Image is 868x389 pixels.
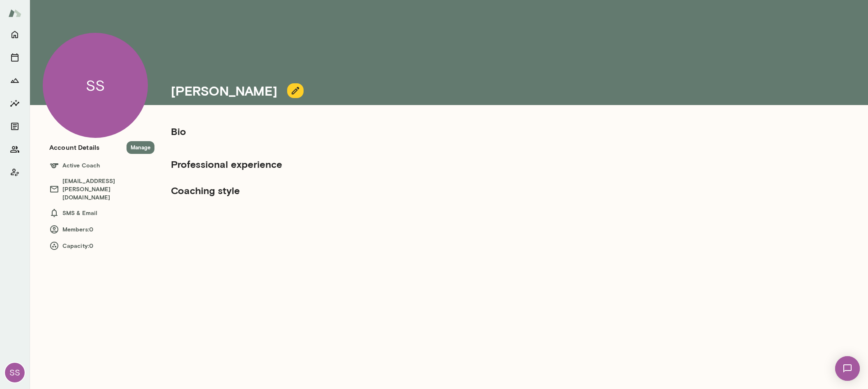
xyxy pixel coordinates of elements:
[5,363,25,382] div: SS
[7,26,23,43] button: Home
[49,208,154,218] h6: SMS & Email
[127,141,154,154] button: Manage
[49,241,154,251] h6: Capacity: 0
[8,5,21,21] img: Mento
[171,125,447,138] h5: Bio
[171,158,447,171] h5: Professional experience
[49,160,154,170] h6: Active Coach
[49,177,154,201] h6: [EMAIL_ADDRESS][PERSON_NAME][DOMAIN_NAME]
[49,142,99,152] h6: Account Details
[171,184,447,197] h5: Coaching style
[7,49,23,66] button: Sessions
[171,83,277,98] h4: [PERSON_NAME]
[7,118,23,135] button: Documents
[7,72,23,89] button: Growth Plan
[43,33,148,138] div: SS
[7,164,23,181] button: Client app
[7,95,23,112] button: Insights
[7,141,23,158] button: Members
[49,224,154,234] h6: Members: 0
